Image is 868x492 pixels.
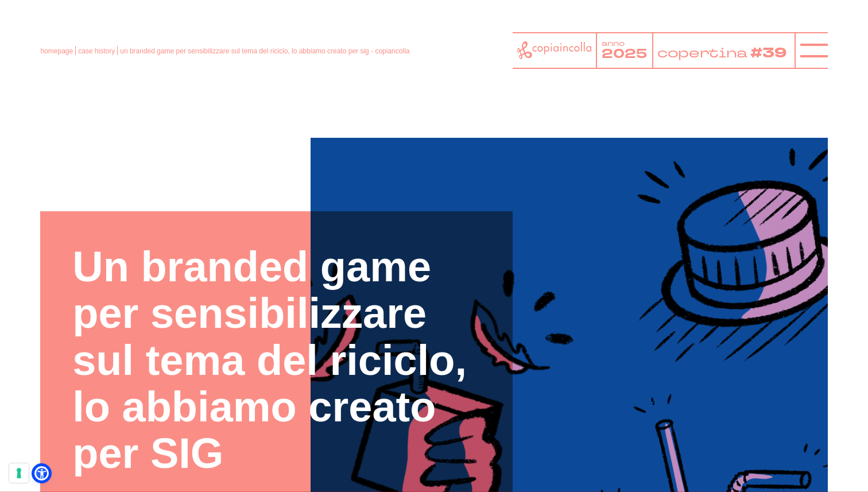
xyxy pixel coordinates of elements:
[78,47,115,55] a: case history
[602,45,647,63] tspan: 2025
[40,47,73,55] a: homepage
[72,243,480,477] h1: Un branded game per sensibilizzare sul tema del riciclo, lo abbiamo creato per SIG
[9,463,29,483] button: Le tue preferenze relative al consenso per le tecnologie di tracciamento
[752,43,789,63] tspan: #39
[602,39,625,49] tspan: anno
[657,44,749,61] tspan: copertina
[34,466,49,481] a: Open Accessibility Menu
[120,47,409,55] span: un branded game per sensibilizzare sul tema del riciclo, lo abbiamo creato per sig - copiancolla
